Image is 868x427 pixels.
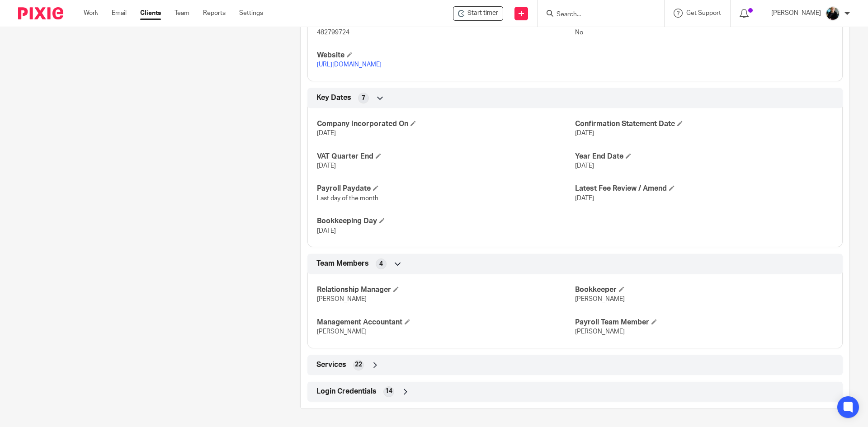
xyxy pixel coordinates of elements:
span: [DATE] [575,195,594,202]
span: [DATE] [575,163,594,169]
img: nicky-partington.jpg [826,6,840,21]
h4: Latest Fee Review / Amend [575,184,833,193]
span: No [575,29,583,36]
span: [PERSON_NAME] [317,296,367,302]
span: 482799724 [317,29,349,36]
span: [PERSON_NAME] [575,296,625,302]
a: [URL][DOMAIN_NAME] [317,61,382,68]
span: [DATE] [317,130,336,136]
h4: Management Accountant [317,318,575,327]
span: [DATE] [575,130,594,136]
h4: Company Incorporated On [317,119,575,129]
h4: Confirmation Statement Date [575,119,833,129]
p: [PERSON_NAME] [771,9,821,18]
a: Email [112,9,127,18]
span: Team Members [316,259,369,268]
h4: Relationship Manager [317,285,575,295]
span: [DATE] [317,228,336,234]
a: Team [175,9,189,18]
h4: Website [317,51,575,60]
span: 4 [379,259,383,268]
a: Reports [203,9,226,18]
h4: Bookkeeper [575,285,833,295]
h4: Payroll Team Member [575,318,833,327]
h4: VAT Quarter End [317,152,575,161]
span: Login Credentials [316,387,377,396]
img: Pixie [18,7,63,19]
span: Start timer [467,9,498,18]
span: Last day of the month [317,195,378,202]
input: Search [556,11,637,19]
a: Clients [140,9,161,18]
span: 7 [362,94,365,103]
h4: Bookkeeping Day [317,216,575,226]
h4: Year End Date [575,152,833,161]
a: Settings [239,9,263,18]
h4: Payroll Paydate [317,184,575,193]
span: Key Dates [316,93,351,103]
span: [DATE] [317,163,336,169]
span: 14 [385,387,392,396]
span: [PERSON_NAME] [317,328,367,335]
span: [PERSON_NAME] [575,328,625,335]
span: 22 [355,360,362,369]
span: Services [316,360,346,370]
span: Get Support [686,10,721,16]
div: Elcella Ltd [453,6,503,21]
a: Work [84,9,98,18]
